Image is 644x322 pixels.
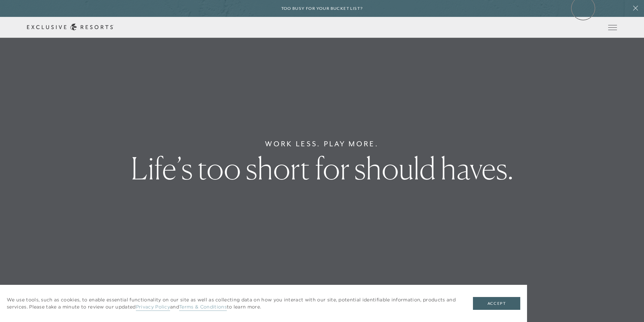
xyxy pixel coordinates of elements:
[7,296,459,311] p: We use tools, such as cookies, to enable essential functionality on our site as well as collectin...
[179,304,227,311] a: Terms & Conditions
[136,304,170,311] a: Privacy Policy
[281,5,363,12] h6: Too busy for your bucket list?
[265,139,379,149] h6: Work Less. Play More.
[608,25,617,30] button: Open navigation
[473,297,520,310] button: Accept
[131,153,514,183] h1: Life’s too short for should haves.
